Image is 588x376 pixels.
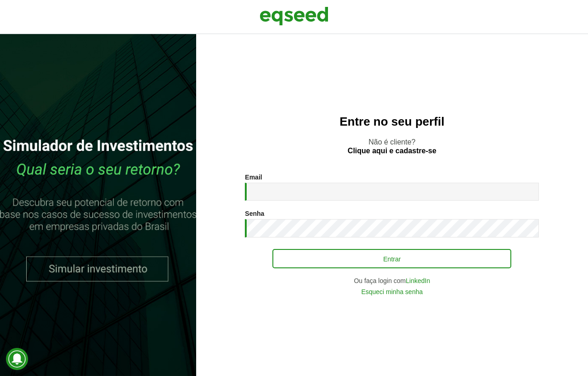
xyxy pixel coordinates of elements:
label: Senha [245,210,264,217]
p: Não é cliente? [215,138,570,155]
button: Entrar [272,249,511,268]
a: LinkedIn [406,278,430,284]
label: Email [245,174,262,180]
h2: Entre no seu perfil [215,115,570,128]
a: Clique aqui e cadastre-se [348,147,436,155]
div: Ou faça login com [245,278,539,284]
a: Esqueci minha senha [361,289,423,295]
img: EqSeed Logo [260,5,328,28]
